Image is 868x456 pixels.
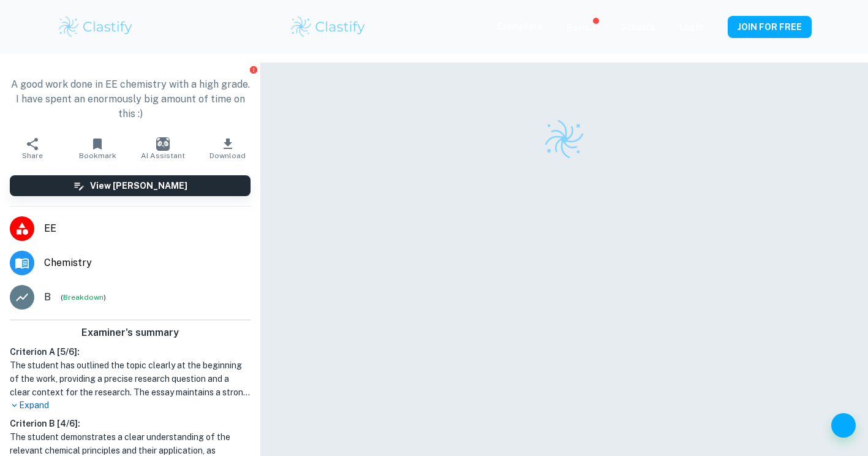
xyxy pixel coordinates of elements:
[10,417,251,430] h6: Criterion B [ 4 / 6 ]:
[621,22,655,32] a: Schools
[195,131,260,165] button: Download
[289,15,367,39] img: Clastify logo
[79,151,116,160] span: Bookmark
[141,151,185,160] span: AI Assistant
[10,399,251,412] p: Expand
[63,292,104,303] button: Breakdown
[130,131,195,165] button: AI Assistant
[5,325,255,340] h6: Examiner's summary
[44,256,251,270] span: Chemistry
[156,137,170,151] img: AI Assistant
[497,20,542,33] p: Exemplars
[831,413,856,438] button: Help and Feedback
[10,175,251,196] button: View [PERSON_NAME]
[543,118,586,161] img: Clastify logo
[249,65,258,74] button: Report issue
[567,21,596,34] p: Review
[679,22,703,32] a: Login
[44,221,251,236] span: EE
[10,359,251,399] h1: The student has outlined the topic clearly at the beginning of the work, providing a precise rese...
[44,290,51,305] p: B
[65,131,130,165] button: Bookmark
[209,151,246,160] span: Download
[10,77,251,121] p: A good work done in EE chemistry with a high grade. I have spent an enormously big amount of time...
[22,151,43,160] span: Share
[61,292,106,303] span: ( )
[10,345,251,359] h6: Criterion A [ 5 / 6 ]:
[90,179,187,192] h6: View [PERSON_NAME]
[57,15,135,39] img: Clastify logo
[728,16,812,38] button: JOIN FOR FREE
